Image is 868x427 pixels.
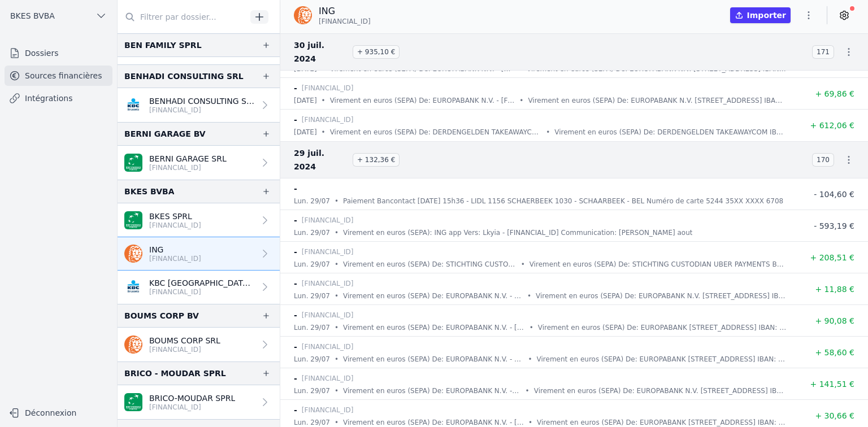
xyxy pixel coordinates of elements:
p: - [294,245,297,259]
img: BNP_BE_BUSINESS_GEBABEBB.png [124,211,142,229]
span: + 11,88 € [815,285,854,294]
div: BERNI GARAGE BV [124,127,206,141]
div: • [530,322,533,333]
p: [FINANCIAL_ID] [149,106,255,115]
p: Virement en euros (SEPA) De: EUROPABANK N.V. - [FINANCIAL_ID] Communication: MC-UID: 162346 01 DD... [343,354,524,365]
img: BNP_BE_BUSINESS_GEBABEBB.png [124,154,142,172]
button: BKES BVBA [5,7,112,25]
p: Virement en euros (SEPA) De: STICHTING CUSTODIAN UBER PAYMENTS - [FINANCIAL_ID] Communication: PO... [343,259,517,270]
div: • [335,290,338,302]
img: ing.png [294,6,312,24]
img: KBC_BRUSSELS_KREDBEBB.png [124,278,142,296]
p: [FINANCIAL_ID] [302,341,354,352]
p: BOUMS CORP SRL [149,335,220,346]
p: - [294,308,297,322]
p: [FINANCIAL_ID] [302,373,354,384]
div: • [526,385,530,396]
p: [FINANCIAL_ID] [302,215,354,226]
p: [FINANCIAL_ID] [149,287,255,297]
p: Paiement Bancontact [DATE] 15h36 - LIDL 1156 SCHAERBEEK 1030 - SCHAARBEEK - BEL Numéro de carte 5... [343,195,783,207]
p: lun. 29/07 [294,195,330,207]
span: + 30,66 € [815,411,854,420]
p: lun. 29/07 [294,290,330,302]
p: BENHADI CONSULTING SRL [149,95,255,107]
div: • [322,127,325,138]
p: Virement en euros (SEPA) De: EUROPABANK N.V. - [FINANCIAL_ID] Communication: MAESTRO-UID: 162346 ... [330,95,515,106]
img: ing.png [124,335,142,354]
p: Virement en euros (SEPA): ING app Vers: Lkyia - [FINANCIAL_ID] Communication: [PERSON_NAME] aout [343,227,693,238]
p: [FINANCIAL_ID] [149,403,235,412]
p: [FINANCIAL_ID] [302,278,354,289]
div: • [335,227,338,238]
a: BOUMS CORP SRL [FINANCIAL_ID] [118,328,280,361]
a: BERNI GARAGE SRL [FINANCIAL_ID] [118,146,280,180]
p: - [294,403,297,417]
div: • [335,354,338,365]
span: - 593,19 € [814,221,854,230]
span: 29 juil. 2024 [294,146,348,173]
p: [FINANCIAL_ID] [302,310,354,321]
span: [FINANCIAL_ID] [319,17,371,26]
span: BKES BVBA [10,10,55,21]
div: • [527,290,531,302]
p: Virement en euros (SEPA) De: DERDENGELDEN TAKEAWAYCOM IBAN: [FINANCIAL_ID] Communication : PAIEME... [554,127,787,138]
p: [FINANCIAL_ID] [302,404,354,416]
a: BRICO-MOUDAR SPRL [FINANCIAL_ID] [118,385,280,419]
div: • [322,95,325,106]
div: BOUMS CORP BV [124,309,199,323]
p: [FINANCIAL_ID] [302,82,354,94]
p: - [294,113,297,127]
div: • [335,259,338,270]
span: + 69,86 € [815,89,854,98]
span: + 208,51 € [810,253,854,262]
div: • [528,354,532,365]
a: BKES SPRL [FINANCIAL_ID] [118,203,280,237]
p: Virement en euros (SEPA) De: EUROPABANK N.V. - [FINANCIAL_ID] Communication: MAESTRO-UID: 162346 ... [343,322,525,333]
div: • [335,385,338,396]
div: BRICO - MOUDAR SPRL [124,367,226,380]
p: [DATE] [294,95,317,106]
p: Virement en euros (SEPA) De: EUROPABANK N.V. - [FINANCIAL_ID] Communication: MAESTRO-UID: 162346 ... [343,290,523,302]
button: Importer [730,7,791,23]
span: + 58,60 € [815,348,854,357]
div: BENHADI CONSULTING SRL [124,69,244,83]
div: • [335,195,338,207]
p: Virement en euros (SEPA) De: EUROPABANK N.V. - [FINANCIAL_ID] Communication: MC-UID: 162346 01 DD... [343,385,521,396]
p: BKES SPRL [149,211,201,222]
span: + 90,08 € [815,316,854,325]
span: + 935,10 € [353,45,400,59]
p: KBC [GEOGRAPHIC_DATA] - Compte d'épargne [149,277,255,289]
span: 30 juil. 2024 [294,38,348,66]
p: lun. 29/07 [294,322,330,333]
span: 171 [812,45,834,59]
p: Virement en euros (SEPA) De: STICHTING CUSTODIAN UBER PAYMENTS BURGERWEESHUISPAD 301 AMSTERDAM NH... [530,259,787,270]
p: [FINANCIAL_ID] [302,114,354,125]
p: lun. 29/07 [294,354,330,365]
p: Virement en euros (SEPA) De: EUROPABANK N.V. [STREET_ADDRESS] IBAN: [FINANCIAL_ID] Communication ... [528,95,787,106]
div: • [335,322,338,333]
a: Intégrations [5,88,112,108]
p: ING [149,244,201,255]
a: BENHADI CONSULTING SRL [FINANCIAL_ID] [118,88,280,122]
p: lun. 29/07 [294,227,330,238]
span: + 141,51 € [810,380,854,389]
div: BEN FAMILY SPRL [124,38,202,52]
a: Sources financières [5,66,112,86]
p: [FINANCIAL_ID] [149,254,201,263]
span: - 104,60 € [814,190,854,199]
div: • [546,127,550,138]
span: 170 [812,153,834,167]
p: [FINANCIAL_ID] [149,221,201,230]
p: Virement en euros (SEPA) De: DERDENGELDEN TAKEAWAYCOM - [FINANCIAL_ID] Communication: PAIEMENT PO... [330,127,542,138]
p: - [294,340,297,354]
div: BKES BVBA [124,185,174,198]
p: lun. 29/07 [294,385,330,396]
p: Virement en euros (SEPA) De: EUROPABANK [STREET_ADDRESS] IBAN: [FINANCIAL_ID] Communication : MAE... [538,322,787,333]
img: KBC_BRUSSELS_KREDBEBB.png [124,96,142,114]
a: KBC [GEOGRAPHIC_DATA] - Compte d'épargne [FINANCIAL_ID] [118,271,280,304]
span: + 132,36 € [353,153,400,167]
span: + 612,06 € [810,121,854,130]
img: ing.png [124,245,142,263]
p: Virement en euros (SEPA) De: EUROPABANK [STREET_ADDRESS] IBAN: [FINANCIAL_ID] Communication : MC-... [537,354,787,365]
p: [FINANCIAL_ID] [149,345,220,354]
